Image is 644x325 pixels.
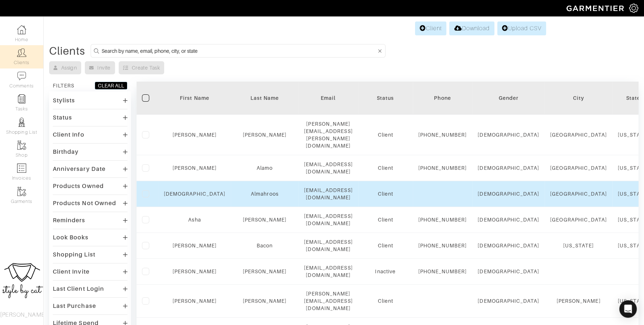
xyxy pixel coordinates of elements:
[629,4,638,13] img: gear-icon-white-bd11855cb880d31180b6d7d6211b90ccbf57a29d726f0c71d8c61bd08dd39cc2.png
[478,242,539,249] div: [DEMOGRAPHIC_DATA]
[243,269,287,274] a: [PERSON_NAME]
[17,48,26,57] img: clients-icon-6bae9207a08558b7cb47a8932f037763ab4055f8c8b6bfacd5dc20c3e0201464.png
[478,268,539,275] div: [DEMOGRAPHIC_DATA]
[53,251,95,258] div: Shopping List
[17,187,26,196] img: garments-icon-b7da505a4dc4fd61783c78ac3ca0ef83fa9d6f193b1c9dc38574b1d14d53ca28.png
[173,132,217,138] a: [PERSON_NAME]
[164,191,225,197] a: [DEMOGRAPHIC_DATA]
[478,164,539,172] div: [DEMOGRAPHIC_DATA]
[53,97,75,104] div: Stylists
[53,165,106,173] div: Anniversary Date
[364,131,407,138] div: Client
[418,131,467,138] div: [PHONE_NUMBER]
[53,200,116,207] div: Products Not Owned
[550,94,607,102] div: City
[415,21,446,35] a: Client
[304,238,353,253] div: [EMAIL_ADDRESS][DOMAIN_NAME]
[550,216,607,223] div: [GEOGRAPHIC_DATA]
[53,268,90,275] div: Client Invite
[164,94,225,102] div: First Name
[49,47,85,55] div: Clients
[550,131,607,138] div: [GEOGRAPHIC_DATA]
[243,132,287,138] a: [PERSON_NAME]
[53,217,85,224] div: Reminders
[304,94,353,102] div: Email
[243,217,287,223] a: [PERSON_NAME]
[364,164,407,172] div: Client
[478,216,539,223] div: [DEMOGRAPHIC_DATA]
[364,190,407,197] div: Client
[17,25,26,34] img: dashboard-icon-dbcd8f5a0b271acd01030246c82b418ddd0df26cd7fceb0bd07c9910d44c42f6.png
[563,2,629,15] img: garmentier-logo-header-white-b43fb05a5012e4ada735d5af1a66efaba907eab6374d6393d1fbf88cb4ef424d.png
[449,21,494,35] a: Download
[53,183,104,190] div: Products Owned
[550,164,607,172] div: [GEOGRAPHIC_DATA]
[102,46,376,55] input: Search by name, email, phone, city, or state
[243,298,287,304] a: [PERSON_NAME]
[17,71,26,81] img: comment-icon-a0a6a9ef722e966f86d9cbdc48e553b5cf19dbc54f86b18d962a5391bc8f6eb6.png
[364,297,407,305] div: Client
[304,290,353,312] div: [PERSON_NAME][EMAIL_ADDRESS][DOMAIN_NAME]
[304,264,353,279] div: [EMAIL_ADDRESS][DOMAIN_NAME]
[188,217,201,223] a: Asha
[364,268,407,275] div: Inactive
[158,82,231,115] th: Toggle SortBy
[231,82,299,115] th: Toggle SortBy
[95,82,127,90] button: CLEAR ALL
[53,285,104,293] div: Last Client Login
[53,302,96,310] div: Last Purchase
[472,82,545,115] th: Toggle SortBy
[550,242,607,249] div: [US_STATE]
[358,82,413,115] th: Toggle SortBy
[497,21,546,35] a: Upload CSV
[257,243,273,248] a: Bacon
[17,164,26,173] img: orders-icon-0abe47150d42831381b5fb84f609e132dff9fe21cb692f30cb5eec754e2cba89.png
[304,212,353,227] div: [EMAIL_ADDRESS][DOMAIN_NAME]
[478,297,539,305] div: [DEMOGRAPHIC_DATA]
[418,164,467,172] div: [PHONE_NUMBER]
[478,94,539,102] div: Gender
[364,94,407,102] div: Status
[478,190,539,197] div: [DEMOGRAPHIC_DATA]
[304,161,353,175] div: [EMAIL_ADDRESS][DOMAIN_NAME]
[173,269,217,274] a: [PERSON_NAME]
[53,148,79,156] div: Birthday
[418,94,467,102] div: Phone
[173,165,217,171] a: [PERSON_NAME]
[17,118,26,127] img: stylists-icon-eb353228a002819b7ec25b43dbf5f0378dd9e0616d9560372ff212230b889e62.png
[304,120,353,149] div: [PERSON_NAME][EMAIL_ADDRESS][PERSON_NAME][DOMAIN_NAME]
[53,82,74,89] div: FILTERS
[418,216,467,223] div: [PHONE_NUMBER]
[257,165,273,171] a: Alamo
[53,234,89,241] div: Look Books
[478,131,539,138] div: [DEMOGRAPHIC_DATA]
[98,82,124,89] div: CLEAR ALL
[251,191,278,197] a: Almahroos
[364,216,407,223] div: Client
[418,268,467,275] div: [PHONE_NUMBER]
[173,243,217,248] a: [PERSON_NAME]
[304,187,353,201] div: [EMAIL_ADDRESS][DOMAIN_NAME]
[17,94,26,103] img: reminder-icon-8004d30b9f0a5d33ae49ab947aed9ed385cf756f9e5892f1edd6e32f2345188e.png
[17,141,26,150] img: garments-icon-b7da505a4dc4fd61783c78ac3ca0ef83fa9d6f193b1c9dc38574b1d14d53ca28.png
[53,131,84,138] div: Client Info
[550,190,607,197] div: [GEOGRAPHIC_DATA]
[236,94,293,102] div: Last Name
[173,298,217,304] a: [PERSON_NAME]
[53,114,72,121] div: Status
[418,242,467,249] div: [PHONE_NUMBER]
[364,242,407,249] div: Client
[550,297,607,305] div: [PERSON_NAME]
[619,300,637,318] div: Open Intercom Messenger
